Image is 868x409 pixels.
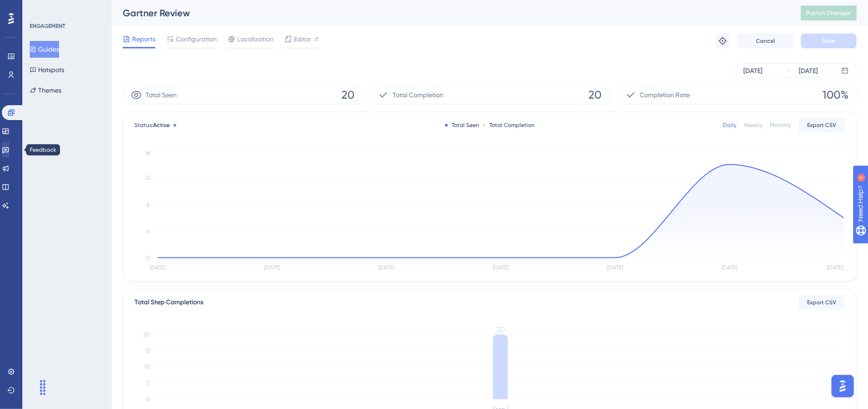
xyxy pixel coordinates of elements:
div: Daily [723,121,737,129]
div: [DATE] [744,65,763,76]
span: Localization [237,34,274,45]
span: Export CSV [808,299,837,306]
div: Total Seen [445,121,479,129]
button: Publish Changes [801,6,857,20]
div: Drag [35,374,50,402]
div: Total Completion [483,121,534,129]
span: Publish Changes [807,9,851,17]
tspan: [DATE] [379,265,394,271]
span: Need Help? [22,2,58,13]
tspan: [DATE] [264,265,280,271]
span: 100% [823,87,849,102]
tspan: [DATE] [721,265,737,271]
button: Cancel [738,34,794,48]
tspan: 16 [145,150,150,156]
tspan: [DATE] [828,265,843,271]
div: ENGAGEMENT [30,22,65,30]
tspan: 4 [147,228,150,235]
button: Guides [30,41,59,58]
tspan: 0 [146,255,150,261]
tspan: 20 [496,325,505,334]
button: Hotspots [30,61,64,78]
span: Active [153,122,170,128]
span: Configuration [176,34,217,45]
div: 4 [65,5,67,12]
button: Themes [30,82,61,99]
span: 20 [341,87,354,102]
button: Save [801,34,857,48]
div: Total Step Completions [134,297,203,308]
tspan: 20 [143,331,150,338]
tspan: 12 [145,175,150,181]
div: [DATE] [799,65,818,76]
button: Export CSV [799,295,845,310]
tspan: 0 [146,396,150,402]
span: Export CSV [808,121,837,129]
tspan: 5 [147,380,150,387]
div: Weekly [744,121,763,129]
span: Save [822,37,835,45]
div: Gartner Review [123,7,778,20]
tspan: [DATE] [150,265,166,271]
iframe: UserGuiding AI Assistant Launcher [829,372,857,400]
tspan: [DATE] [493,265,509,271]
span: Cancel [756,37,775,45]
span: Total Completion [393,89,443,101]
span: Reports [132,34,155,45]
tspan: [DATE] [607,265,623,271]
button: Export CSV [799,118,845,133]
tspan: 8 [147,201,150,208]
tspan: 15 [145,348,150,354]
span: Total Seen [146,89,177,101]
tspan: 10 [144,364,150,370]
div: Monthly [770,121,791,129]
span: Status: [134,121,170,129]
span: 20 [589,87,602,102]
span: Editor [294,34,311,45]
span: Completion Rate [640,89,690,101]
